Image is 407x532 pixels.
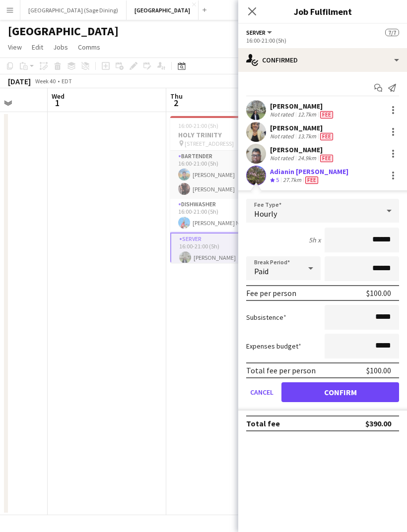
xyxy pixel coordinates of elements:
span: 16:00-21:00 (5h) [178,122,218,129]
span: 5 [276,176,279,183]
div: Adianin [PERSON_NAME] [270,167,348,176]
div: $100.00 [366,365,391,375]
span: 1 [50,97,65,109]
span: Fee [305,177,318,184]
app-card-role: SERVER4/416:00-21:00 (5h)[PERSON_NAME] [170,233,281,311]
a: Jobs [49,41,72,54]
button: [GEOGRAPHIC_DATA] (Sage Dining) [20,0,127,20]
label: Expenses budget [246,342,301,351]
span: Edit [32,43,43,52]
app-card-role: BARTENDER2/216:00-21:00 (5h)[PERSON_NAME][PERSON_NAME] [170,151,281,199]
div: Not rated [270,154,296,162]
div: Confirmed [238,48,407,72]
div: 27.7km [281,176,303,184]
span: Fee [320,111,333,118]
div: Total fee per person [246,365,316,375]
div: Crew has different fees then in role [318,132,335,140]
span: Hourly [254,209,277,219]
div: 16:00-21:00 (5h) [246,37,399,44]
div: Total fee [246,418,280,428]
a: Comms [74,41,104,54]
span: [STREET_ADDRESS] [185,140,234,147]
a: View [4,41,26,54]
label: Subsistence [246,313,286,322]
div: 13.7km [296,132,318,140]
h3: HOLY TRINITY [170,130,281,139]
span: Comms [78,43,100,52]
span: Wed [52,92,65,101]
div: [PERSON_NAME] [270,123,335,132]
h1: [GEOGRAPHIC_DATA] [8,24,119,39]
span: 7/7 [385,29,399,36]
div: [PERSON_NAME] [270,145,335,154]
div: Crew has different fees then in role [303,176,320,184]
div: Not rated [270,111,296,118]
div: Crew has different fees then in role [318,111,335,118]
app-job-card: 16:00-21:00 (5h)7/7HOLY TRINITY [STREET_ADDRESS]3 RolesBARTENDER2/216:00-21:00 (5h)[PERSON_NAME][... [170,116,281,263]
div: [DATE] [8,76,31,86]
div: Fee per person [246,288,296,298]
button: Cancel [246,382,277,402]
button: [GEOGRAPHIC_DATA] [127,0,199,20]
span: Thu [170,92,183,101]
span: Week 40 [33,77,58,85]
button: Confirm [281,382,399,402]
span: SERVER [246,29,266,36]
div: 24.9km [296,154,318,162]
span: Paid [254,266,269,276]
div: Not rated [270,132,296,140]
button: SERVER [246,29,273,36]
span: Jobs [53,43,68,52]
div: Crew has different fees then in role [318,154,335,162]
a: Edit [28,41,47,54]
h3: Job Fulfilment [238,5,407,18]
div: [PERSON_NAME] [270,102,335,111]
div: $390.00 [365,418,391,428]
span: 2 [169,97,183,109]
app-card-role: DISHWASHER1/116:00-21:00 (5h)[PERSON_NAME] Nibras [170,199,281,233]
div: 5h x [309,236,321,244]
div: EDT [62,77,72,85]
span: Fee [320,133,333,140]
span: Fee [320,155,333,162]
span: View [8,43,22,52]
div: $100.00 [366,288,391,298]
div: 12.7km [296,111,318,118]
